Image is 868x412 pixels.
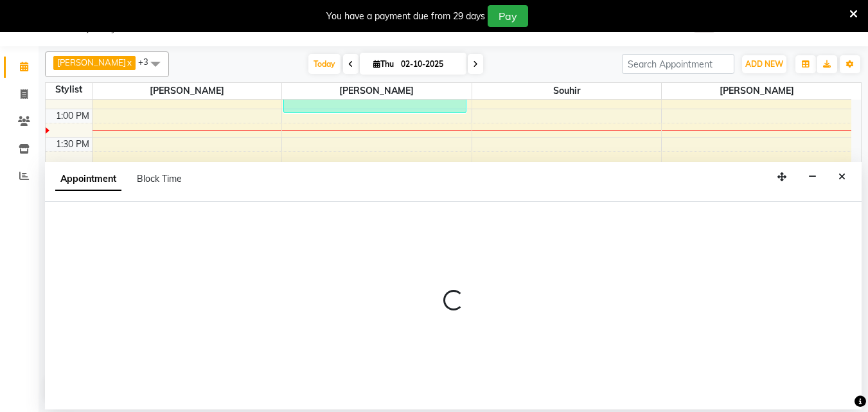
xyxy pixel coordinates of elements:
button: Pay [488,5,528,27]
span: Today [308,54,341,74]
div: 1:30 PM [53,138,92,151]
span: Thu [370,59,397,69]
input: Search Appointment [622,54,734,74]
span: Appointment [55,168,121,191]
div: 1:00 PM [53,109,92,123]
span: ADD NEW [745,59,783,69]
span: +3 [138,57,158,67]
span: [PERSON_NAME] [57,57,126,67]
button: ADD NEW [742,55,786,73]
span: Block Time [137,173,182,184]
span: [PERSON_NAME] [662,83,851,99]
div: Stylist [46,83,92,96]
span: [PERSON_NAME] [93,83,282,99]
div: You have a payment due from 29 days [326,10,485,23]
button: Close [833,167,851,187]
span: [PERSON_NAME] [282,83,472,99]
input: 2025-10-02 [397,55,461,74]
a: x [126,57,132,67]
span: Souhir [472,83,662,99]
